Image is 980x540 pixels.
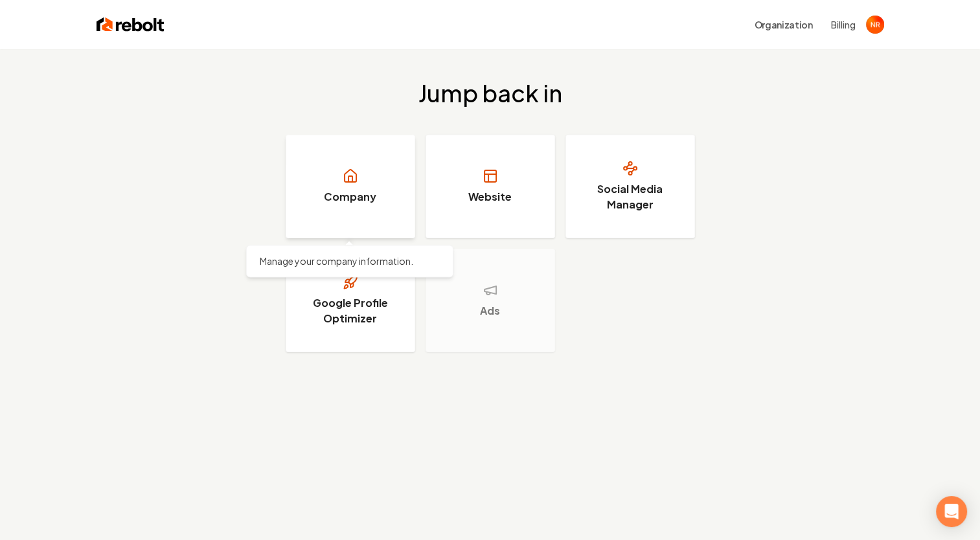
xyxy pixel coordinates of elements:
[468,189,512,205] h3: Website
[302,295,399,326] h3: Google Profile Optimizer
[582,181,679,212] h3: Social Media Manager
[866,16,884,34] button: Open user button
[747,13,821,36] button: Organization
[286,135,415,238] a: Company
[97,16,165,34] img: Rebolt Logo
[936,496,967,527] div: Open Intercom Messenger
[418,80,562,106] h2: Jump back in
[324,189,376,205] h3: Company
[480,303,500,319] h3: Ads
[565,135,695,238] a: Social Media Manager
[866,16,884,34] img: Nate Raddatz
[426,135,555,238] a: Website
[831,18,856,31] button: Billing
[286,249,415,352] a: Google Profile Optimizer
[260,254,440,267] p: Manage your company information.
